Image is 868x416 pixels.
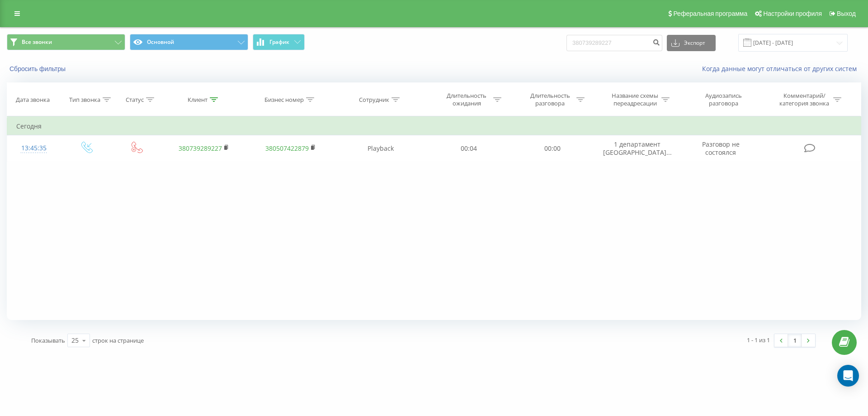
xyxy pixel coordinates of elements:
[788,334,802,347] a: 1
[253,34,305,50] button: График
[510,135,594,162] td: 00:00
[179,144,222,153] a: 380739289227
[269,39,289,45] span: График
[265,144,309,153] a: 380507422879
[7,34,125,50] button: Все звонки
[694,92,753,107] div: Аудиозапись разговора
[31,336,65,344] span: Показывать
[427,135,510,162] td: 00:04
[7,117,861,135] td: Сегодня
[359,96,389,104] div: Сотрудник
[566,35,662,51] input: Поиск по номеру
[837,10,856,17] span: Выход
[126,96,144,104] div: Статус
[69,96,100,104] div: Тип звонка
[443,92,491,107] div: Длительность ожидания
[778,92,831,107] div: Комментарий/категория звонка
[130,34,248,50] button: Основной
[526,92,574,107] div: Длительность разговора
[603,140,672,157] span: 1 департамент [GEOGRAPHIC_DATA]...
[747,335,770,344] div: 1 - 1 из 1
[667,35,716,51] button: Экспорт
[611,92,659,107] div: Название схемы переадресации
[837,365,859,387] div: Open Intercom Messenger
[763,10,822,17] span: Настройки профиля
[334,135,427,162] td: Playback
[16,96,50,104] div: Дата звонка
[673,10,747,17] span: Реферальная программа
[702,64,861,73] a: Когда данные могут отличаться от других систем
[22,38,52,46] span: Все звонки
[16,139,52,157] div: 13:45:35
[92,336,144,344] span: строк на странице
[71,336,79,345] div: 25
[188,96,208,104] div: Клиент
[264,96,304,104] div: Бизнес номер
[702,140,740,157] span: Разговор не состоялся
[7,65,70,73] button: Сбросить фильтры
